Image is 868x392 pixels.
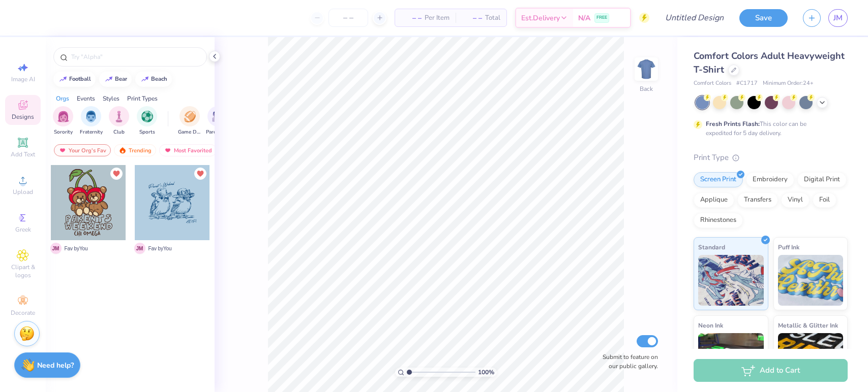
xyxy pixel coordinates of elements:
div: Events [77,94,95,103]
a: JM [828,9,848,27]
div: filter for Game Day [178,106,201,136]
span: Clipart & logos [5,263,41,279]
div: Digital Print [797,172,847,187]
span: Metallic & Glitter Ink [778,320,838,331]
span: Club [113,128,125,136]
img: Game Day Image [184,111,196,122]
img: Metallic & Glitter Ink [778,333,844,384]
span: – – [462,13,482,23]
span: Comfort Colors Adult Heavyweight T-Shirt [694,50,845,76]
img: most_fav.gif [58,147,67,154]
div: bear [115,76,127,82]
div: Embroidery [746,172,794,187]
span: J M [134,243,145,254]
span: Parent's Weekend [206,128,229,136]
div: Trending [114,144,156,156]
span: 100 % [478,368,494,377]
div: This color can be expedited for 5 day delivery. [706,119,831,138]
button: bear [99,72,132,87]
img: Back [636,59,656,79]
img: Neon Ink [698,333,764,384]
img: trending.gif [118,147,127,154]
span: Per Item [425,13,450,23]
span: Minimum Order: 24 + [763,79,814,88]
input: – – [328,9,368,27]
button: filter button [80,106,103,136]
img: trend_line.gif [141,76,149,82]
span: Upload [13,188,33,196]
span: Fav by You [65,245,88,252]
input: Untitled Design [657,8,732,28]
div: Applique [694,192,734,208]
span: Fav by You [148,245,172,252]
div: filter for Parent's Weekend [206,106,229,136]
span: Image AI [11,75,35,83]
div: Back [640,84,653,93]
span: J M [50,243,62,254]
img: Parent's Weekend Image [212,111,224,122]
img: trend_line.gif [59,76,67,82]
div: filter for Club [109,106,129,136]
button: filter button [109,106,129,136]
strong: Fresh Prints Flash: [706,120,760,128]
span: Fraternity [80,128,103,136]
span: Sorority [54,128,73,136]
button: Unlike [110,168,123,180]
button: filter button [137,106,157,136]
div: beach [151,76,167,82]
span: # C1717 [736,79,758,88]
span: Decorate [11,309,35,317]
div: football [69,76,91,82]
span: JM [833,12,843,24]
span: N/A [578,13,590,23]
div: filter for Sports [137,106,157,136]
div: Rhinestones [694,213,743,228]
input: Try "Alpha" [70,52,200,62]
span: Designs [12,113,34,121]
span: Puff Ink [778,242,799,252]
div: Your Org's Fav [54,144,111,156]
div: Most Favorited [159,144,217,156]
span: Add Text [11,150,35,158]
img: Fraternity Image [85,111,97,122]
button: Unlike [194,168,206,180]
img: Puff Ink [778,255,844,306]
button: football [53,72,96,87]
div: Styles [103,94,119,103]
div: Foil [813,192,836,208]
label: Submit to feature on our public gallery. [597,352,658,371]
span: Comfort Colors [694,79,731,88]
img: Standard [698,255,764,306]
button: Save [739,9,788,27]
img: Club Image [113,111,125,122]
button: filter button [53,106,73,136]
span: Greek [15,225,31,234]
img: Sports Image [141,111,153,122]
button: beach [135,72,172,87]
div: Orgs [56,94,69,103]
span: Sports [139,128,155,136]
img: trend_line.gif [105,76,113,82]
span: FREE [596,14,607,21]
img: most_fav.gif [164,147,172,154]
div: Transfers [737,192,778,208]
span: Est. Delivery [521,13,560,23]
div: filter for Fraternity [80,106,103,136]
div: Print Types [127,94,158,103]
div: Print Type [694,152,848,164]
span: Neon Ink [698,320,723,331]
span: Game Day [178,128,201,136]
div: Screen Print [694,172,743,187]
strong: Need help? [37,361,74,370]
span: Total [485,13,500,23]
button: filter button [178,106,201,136]
span: Standard [698,242,725,252]
img: Sorority Image [57,111,69,122]
span: – – [401,13,422,23]
button: filter button [206,106,229,136]
div: filter for Sorority [53,106,73,136]
div: Vinyl [781,192,810,208]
